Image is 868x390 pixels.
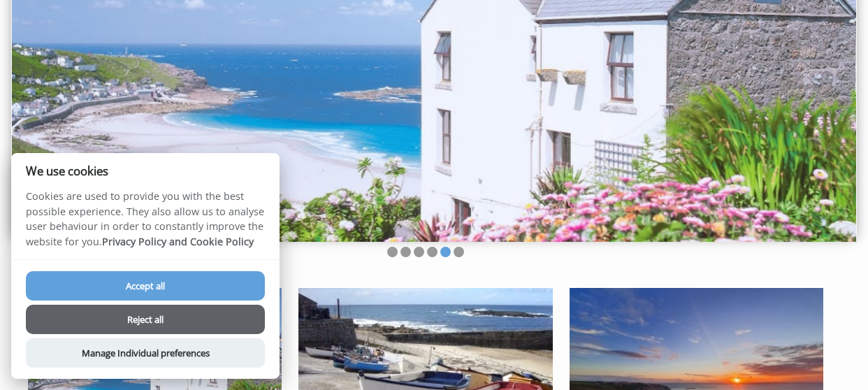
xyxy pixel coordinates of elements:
[102,235,254,248] a: Privacy Policy and Cookie Policy
[26,271,265,301] button: Accept all
[26,338,265,368] button: Manage Individual preferences
[11,164,280,178] h2: We use cookies
[26,305,265,334] button: Reject all
[11,189,280,259] p: Cookies are used to provide you with the best possible experience. They also allow us to analyse ...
